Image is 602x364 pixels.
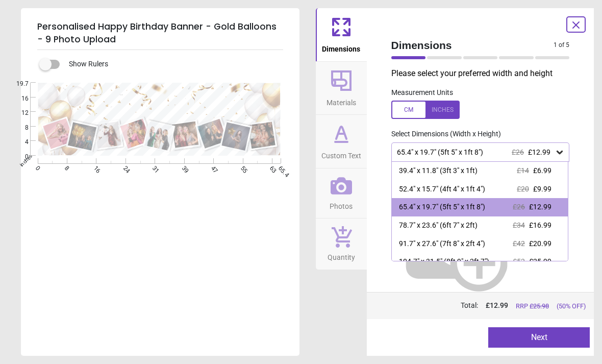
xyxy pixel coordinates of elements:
[316,8,367,61] button: Dimensions
[391,38,554,53] span: Dimensions
[513,203,525,211] span: £26
[9,124,29,132] span: 8
[399,257,489,267] div: 104.7" x 31.5" (8ft 9" x 2ft 7")
[321,146,361,161] span: Custom Text
[390,301,586,311] div: Total:
[486,301,508,311] span: £
[316,62,367,115] button: Materials
[557,302,586,311] span: (50% OFF)
[529,257,551,265] span: £25.99
[391,88,453,98] label: Measurement Units
[517,185,529,193] span: £20
[529,221,551,229] span: £16.99
[399,184,485,195] div: 52.4" x 15.7" (4ft 4" x 1ft 4")
[383,129,501,139] label: Select Dimensions (Width x Height)
[399,221,478,231] div: 78.7" x 23.6" (6ft 7" x 2ft)
[9,80,29,88] span: 19.7
[391,68,578,79] p: Please select your preferred width and height
[316,219,367,270] button: Quantity
[512,148,524,156] span: £26
[533,185,551,193] span: £9.99
[513,221,525,229] span: £34
[396,148,555,157] div: 65.4" x 19.7" (5ft 5" x 1ft 8")
[530,302,549,310] span: £ 25.98
[554,41,569,50] span: 1 of 5
[513,257,525,265] span: £52
[533,166,551,175] span: £6.99
[9,109,29,117] span: 12
[399,239,485,249] div: 91.7" x 27.6" (7ft 8" x 2ft 4")
[488,327,590,348] button: Next
[9,153,29,161] span: 0
[490,301,508,309] span: 12.99
[322,39,360,55] span: Dimensions
[327,93,356,108] span: Materials
[45,58,299,70] div: Show Rulers
[399,202,485,212] div: 65.4" x 19.7" (5ft 5" x 1ft 8")
[316,168,367,219] button: Photos
[528,148,550,156] span: £12.99
[330,197,353,212] span: Photos
[513,239,525,248] span: £42
[9,94,29,103] span: 16
[399,166,478,176] div: 39.4" x 11.8" (3ft 3" x 1ft)
[529,203,551,211] span: £12.99
[516,302,549,311] span: RRP
[9,138,29,147] span: 4
[517,166,529,175] span: £14
[529,239,551,248] span: £20.99
[37,16,283,50] h5: Personalised Happy Birthday Banner - Gold Balloons - 9 Photo Upload
[328,248,355,263] span: Quantity
[316,115,367,168] button: Custom Text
